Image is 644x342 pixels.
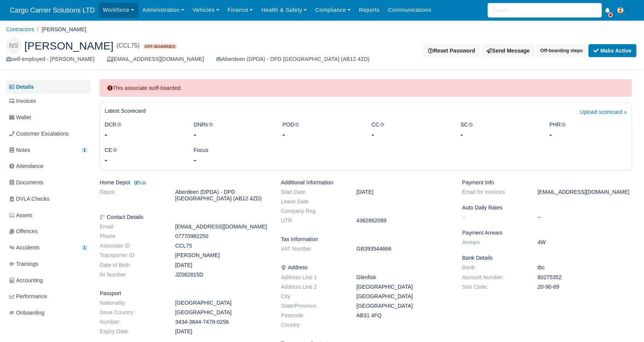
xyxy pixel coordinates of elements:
div: - [371,129,449,140]
strong: off-boarded. [153,85,182,91]
dd: [DATE] [169,262,275,268]
a: Health & Safety [257,3,311,18]
div: CC [366,120,455,140]
div: Nils Langgaard-Sorensen [0,32,644,70]
dd: [GEOGRAPHIC_DATA] [351,303,456,309]
div: - [549,129,627,140]
h6: Payment Info [462,179,632,186]
a: Contractors [6,26,34,32]
a: Reports [355,3,384,18]
a: Documents [6,175,91,190]
dt: Bank: [456,264,532,271]
h6: Contact Details [100,214,269,221]
dt: Country [275,322,351,328]
dd: 3434-3644-7478-0256 [169,319,275,325]
dt: Postcode [275,312,351,319]
dd: [DATE] [169,328,275,335]
span: Offences [9,227,38,236]
span: [PERSON_NAME] [24,40,113,51]
dd: CCL75 [169,243,275,249]
button: Make Active [588,44,636,57]
div: CE [99,146,188,165]
dt: Associate ID [94,243,169,249]
dd: GB393544666 [351,246,456,252]
span: Invoices [9,97,36,105]
div: PHR [544,120,633,140]
a: Accidents 1 [6,240,91,255]
dd: [PERSON_NAME] [169,252,275,259]
div: - [194,155,271,165]
dd: tbc [532,264,638,271]
dd: 4W [532,239,638,246]
span: Documents [9,178,43,187]
span: Wallet [9,113,31,122]
a: Notes 1 [6,143,91,158]
dt: VAT Number [275,246,351,252]
dd: [GEOGRAPHIC_DATA] [169,300,275,306]
a: Finance [223,3,257,18]
h6: Additional Information [281,179,451,186]
dd: Glenfisk [351,274,456,281]
dt: Start Date [275,189,351,195]
dd: JZ082815D [169,272,275,278]
span: Off-boarded [143,44,177,50]
input: Search... [488,3,602,18]
a: Compliance [311,3,355,18]
dt: Leave Date [275,198,351,205]
dt: -- [456,214,532,221]
dt: UTR [275,217,351,224]
dd: 20-90-69 [532,284,638,290]
span: 1 [81,147,88,153]
dd: [EMAIL_ADDRESS][DOMAIN_NAME] [532,189,638,195]
span: Attendance [9,162,43,171]
span: Performance [9,292,47,301]
dt: Company Reg. [275,208,351,214]
div: - [461,129,538,140]
div: POD [277,120,366,140]
dt: Address Line 1 [275,274,351,281]
span: DVLA Checks [9,195,49,203]
div: Focus [188,146,277,165]
h6: Payment Arrears [462,230,632,236]
span: Accounting [9,276,43,285]
dd: [GEOGRAPHIC_DATA] [351,284,456,290]
dt: Date of Birth [94,262,169,268]
div: - [194,129,271,140]
dt: City [275,293,351,300]
h6: Auto Daily Rates [462,205,632,211]
h6: Bank Details [462,255,632,261]
dd: Aberdeen (DPDA) - DPD [GEOGRAPHIC_DATA] (AB12 4ZD) [169,189,275,202]
dd: 4362862089 [351,217,456,224]
div: - [282,129,360,140]
dt: Nationality: [94,300,169,306]
div: Aberdeen (DPDA) - DPD [GEOGRAPHIC_DATA] (AB12 4ZD) [216,55,370,64]
dd: 07770982250 [169,233,275,240]
dt: Expiry Date: [94,328,169,335]
div: DCR [99,120,188,140]
div: DNRs [188,120,277,140]
div: [EMAIL_ADDRESS][DOMAIN_NAME] [107,55,204,64]
dt: Depot: [94,189,169,202]
h6: Latest Scorecard [105,108,146,114]
div: This associate is [100,79,632,97]
dt: Email [94,224,169,230]
a: DVLA Checks [6,192,91,206]
dt: Issue Country: [94,309,169,316]
span: Trainings [9,260,38,268]
span: Customer Escalations [9,129,69,138]
a: Customer Escalations [6,126,91,141]
h6: Tax Information [281,236,451,243]
a: Communications [384,3,436,18]
span: Accidents [9,243,40,252]
h6: Passport [100,290,269,297]
a: Assets [6,208,91,223]
a: Workforce [99,3,138,18]
dt: Account Number: [456,274,532,281]
div: NS [6,38,21,53]
a: Wallet [6,110,91,125]
a: Invoices [6,94,91,109]
a: Cargo Carrier Solutions LTD [6,3,99,18]
a: Vehicles [188,3,223,18]
a: Details [6,80,91,94]
dd: 80275352 [532,274,638,281]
